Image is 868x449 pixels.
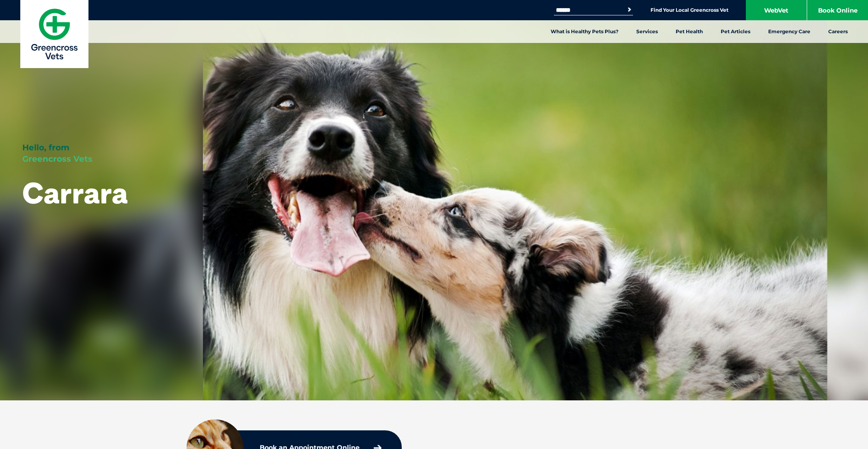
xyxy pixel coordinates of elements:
[627,20,667,43] a: Services
[542,20,627,43] a: What is Healthy Pets Plus?
[667,20,712,43] a: Pet Health
[650,7,728,13] a: Find Your Local Greencross Vet
[712,20,759,43] a: Pet Articles
[759,20,819,43] a: Emergency Care
[625,6,633,14] button: Search
[22,154,93,164] span: Greencross Vets
[819,20,857,43] a: Careers
[22,177,128,209] h1: Carrara
[22,143,69,152] span: Hello, from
